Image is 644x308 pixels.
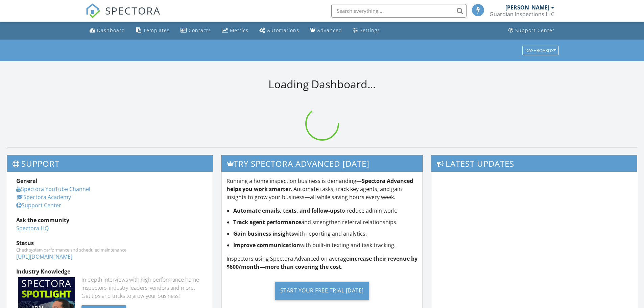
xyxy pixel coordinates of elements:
div: Start Your Free Trial [DATE] [275,282,369,300]
h3: Latest Updates [431,155,637,172]
a: Spectora Academy [16,193,71,201]
a: Spectora YouTube Channel [16,185,90,193]
div: Guardian Inspections LLC [490,11,554,18]
div: Metrics [230,27,248,33]
a: Spectora HQ [16,224,49,232]
a: Settings [350,24,383,37]
h3: Try spectora advanced [DATE] [221,155,423,172]
h3: Support [7,155,213,172]
button: Dashboards [522,46,559,55]
a: Advanced [307,24,345,37]
div: Industry Knowledge [16,267,204,276]
a: Automations (Basic) [257,24,302,37]
img: The Best Home Inspection Software - Spectora [86,3,100,18]
a: Metrics [219,24,251,37]
div: Templates [143,27,170,33]
strong: Automate emails, texts, and follow-ups [233,207,340,214]
strong: Spectora Advanced helps you work smarter [226,177,413,193]
a: Templates [133,24,172,37]
div: Support Center [515,27,555,33]
strong: Track agent performance [233,218,301,226]
div: Automations [267,27,299,33]
div: Check system performance and scheduled maintenance. [16,247,204,253]
li: with built-in texting and task tracking. [233,241,418,249]
div: In-depth interviews with high-performance home inspectors, industry leaders, vendors and more. Ge... [81,276,204,300]
div: Dashboards [525,48,556,53]
div: Status [16,239,204,247]
p: Running a home inspection business is demanding— . Automate tasks, track key agents, and gain ins... [226,177,418,201]
a: Support Center [506,24,557,37]
strong: General [16,177,38,185]
a: Start Your Free Trial [DATE] [226,276,418,305]
li: to reduce admin work. [233,207,418,215]
div: Ask the community [16,216,204,224]
strong: Improve communication [233,241,300,249]
div: Settings [360,27,380,33]
div: Advanced [317,27,342,33]
div: Contacts [189,27,211,33]
a: SPECTORA [86,9,161,23]
strong: Gain business insights [233,230,294,237]
li: with reporting and analytics. [233,230,418,238]
a: Contacts [178,24,214,37]
input: Search everything... [331,4,467,18]
div: [PERSON_NAME] [505,4,549,11]
p: Inspectors using Spectora Advanced on average . [226,255,418,271]
a: Dashboard [87,24,128,37]
a: [URL][DOMAIN_NAME] [16,253,72,260]
li: and strengthen referral relationships. [233,218,418,226]
a: Support Center [16,202,61,209]
strong: increase their revenue by $600/month—more than covering the cost [226,255,418,270]
div: Dashboard [97,27,125,33]
span: SPECTORA [105,3,161,18]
